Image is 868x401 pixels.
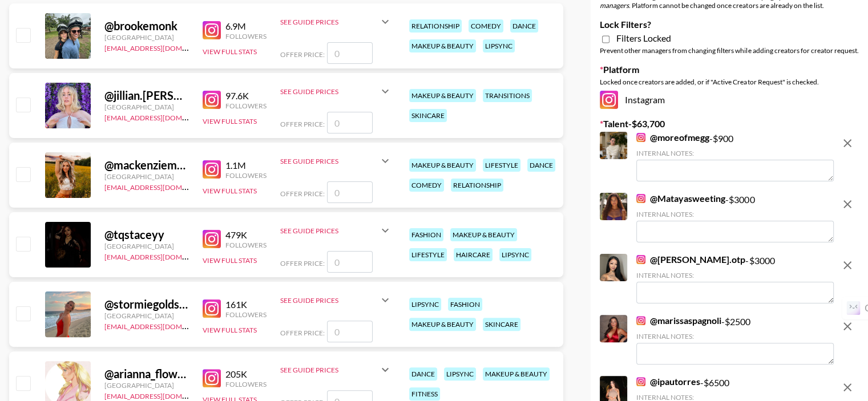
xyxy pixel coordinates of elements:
img: Instagram [636,255,645,264]
img: Instagram [203,160,221,179]
a: [EMAIL_ADDRESS][DOMAIN_NAME] [104,42,219,52]
a: [EMAIL_ADDRESS][DOMAIN_NAME] [104,320,219,331]
button: View Full Stats [203,187,257,195]
div: skincare [409,109,447,122]
div: Internal Notes: [636,332,834,341]
button: View Full Stats [203,256,257,265]
button: View Full Stats [203,47,257,56]
input: 0 [327,112,373,133]
div: [GEOGRAPHIC_DATA] [104,33,189,42]
div: 479K [225,229,267,241]
div: - $ 2500 [636,315,834,364]
button: remove [836,254,859,277]
button: remove [836,376,859,399]
div: lipsync [444,367,476,380]
div: [GEOGRAPHIC_DATA] [104,311,189,320]
span: Offer Price: [280,259,325,268]
div: @ mackenziemckee [104,158,189,172]
div: lipsync [409,298,441,311]
div: 205K [225,368,267,380]
img: Instagram [636,133,645,142]
a: [EMAIL_ADDRESS][DOMAIN_NAME] [104,111,219,122]
div: See Guide Prices [280,226,378,235]
div: makeup & beauty [409,39,476,52]
div: makeup & beauty [409,318,476,331]
a: @ipautorres [636,376,700,387]
div: See Guide Prices [280,286,392,314]
img: Instagram [636,194,645,203]
div: fashion [409,228,443,241]
div: - $ 900 [636,132,834,181]
div: 161K [225,299,267,310]
div: transitions [483,89,532,102]
input: 0 [327,321,373,342]
div: dance [510,19,538,33]
img: Instagram [203,91,221,109]
div: See Guide Prices [280,78,392,105]
img: Instagram [203,299,221,318]
a: [EMAIL_ADDRESS][DOMAIN_NAME] [104,250,219,261]
div: Instagram [600,91,859,109]
div: See Guide Prices [280,356,392,383]
div: 6.9M [225,21,267,32]
div: [GEOGRAPHIC_DATA] [104,381,189,390]
div: See Guide Prices [280,8,392,35]
div: lifestyle [483,159,520,172]
div: Followers [225,241,267,249]
div: dance [409,367,437,380]
div: lipsync [483,39,515,52]
span: Offer Price: [280,329,325,337]
div: haircare [454,248,492,261]
button: View Full Stats [203,117,257,125]
label: Platform [600,64,859,75]
div: [GEOGRAPHIC_DATA] [104,103,189,111]
div: Followers [225,32,267,40]
div: Followers [225,310,267,319]
img: Instagram [600,91,618,109]
div: See Guide Prices [280,366,378,374]
span: Filters Locked [616,33,671,44]
button: remove [836,193,859,216]
div: makeup & beauty [483,367,550,380]
div: makeup & beauty [409,89,476,102]
a: @moreofmegg [636,132,709,143]
button: View Full Stats [203,326,257,334]
div: makeup & beauty [409,159,476,172]
div: @ brookemonk [104,19,189,33]
img: Instagram [636,377,645,386]
div: [GEOGRAPHIC_DATA] [104,172,189,181]
button: remove [836,132,859,155]
div: lifestyle [409,248,447,261]
div: lipsync [499,248,531,261]
img: Instagram [636,316,645,325]
div: 97.6K [225,90,267,102]
div: - $ 3000 [636,254,834,303]
div: @ tqstaceyy [104,228,189,242]
input: 0 [327,181,373,203]
div: relationship [451,179,503,192]
div: Followers [225,102,267,110]
div: See Guide Prices [280,217,392,244]
button: remove [836,315,859,338]
div: See Guide Prices [280,157,378,165]
div: See Guide Prices [280,87,378,96]
div: comedy [469,19,503,33]
span: Offer Price: [280,120,325,128]
div: Followers [225,380,267,388]
img: Instagram [203,369,221,387]
div: Internal Notes: [636,271,834,280]
a: @[PERSON_NAME].otp [636,254,745,265]
div: See Guide Prices [280,296,378,305]
div: relationship [409,19,462,33]
div: Internal Notes: [636,149,834,157]
span: Offer Price: [280,189,325,198]
img: Instagram [203,21,221,39]
div: @ stormiegoldsmithh [104,297,189,311]
div: makeup & beauty [450,228,517,241]
a: [EMAIL_ADDRESS][DOMAIN_NAME] [104,390,219,400]
div: See Guide Prices [280,18,378,26]
div: comedy [409,179,444,192]
div: Locked once creators are added, or if "Active Creator Request" is checked. [600,78,859,86]
label: Talent - $ 63,700 [600,118,859,129]
a: [EMAIL_ADDRESS][DOMAIN_NAME] [104,181,219,192]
